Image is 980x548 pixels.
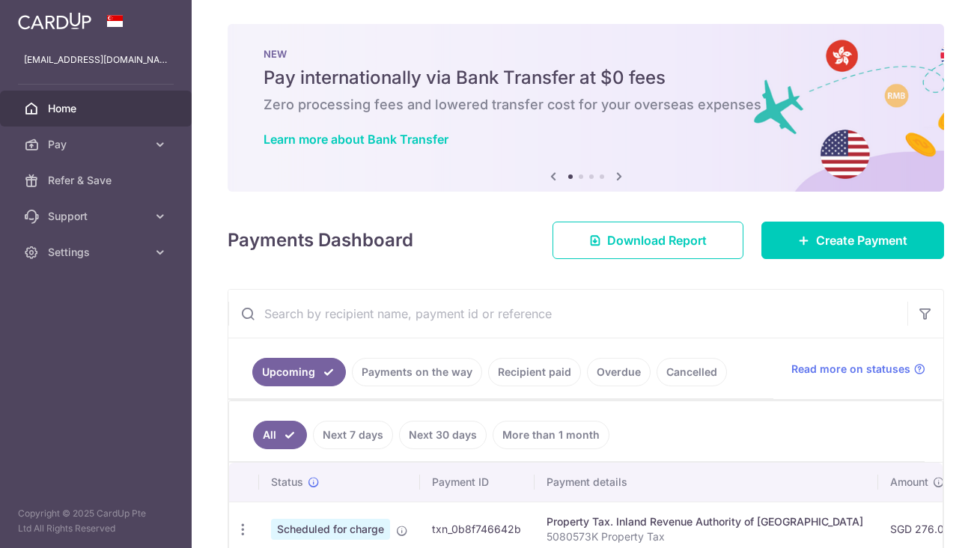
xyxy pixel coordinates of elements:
[48,209,147,224] span: Support
[48,245,147,260] span: Settings
[264,132,448,147] a: Learn more about Bank Transfer
[271,475,303,490] span: Status
[488,358,581,386] a: Recipient paid
[253,421,307,449] a: All
[816,231,907,249] span: Create Payment
[252,358,346,386] a: Upcoming
[553,222,743,259] a: Download Report
[228,290,907,338] input: Search by recipient name, payment id or reference
[264,66,908,90] h5: Pay internationally via Bank Transfer at $0 fees
[587,358,651,386] a: Overdue
[535,463,878,502] th: Payment details
[493,421,609,449] a: More than 1 month
[547,514,866,529] div: Property Tax. Inland Revenue Authority of [GEOGRAPHIC_DATA]
[313,421,393,449] a: Next 7 days
[264,48,908,60] p: NEW
[48,137,147,152] span: Pay
[228,24,944,192] img: Bank transfer banner
[791,362,925,377] a: Read more on statuses
[48,173,147,188] span: Refer & Save
[18,12,91,30] img: CardUp
[399,421,487,449] a: Next 30 days
[607,231,707,249] span: Download Report
[791,362,910,377] span: Read more on statuses
[547,529,866,544] p: 5080573K Property Tax
[352,358,482,386] a: Payments on the way
[271,519,390,540] span: Scheduled for charge
[657,358,727,386] a: Cancelled
[890,475,928,490] span: Amount
[420,463,535,502] th: Payment ID
[24,52,168,67] p: [EMAIL_ADDRESS][DOMAIN_NAME]
[761,222,944,259] a: Create Payment
[48,101,147,116] span: Home
[264,96,908,114] h6: Zero processing fees and lowered transfer cost for your overseas expenses
[228,227,413,254] h4: Payments Dashboard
